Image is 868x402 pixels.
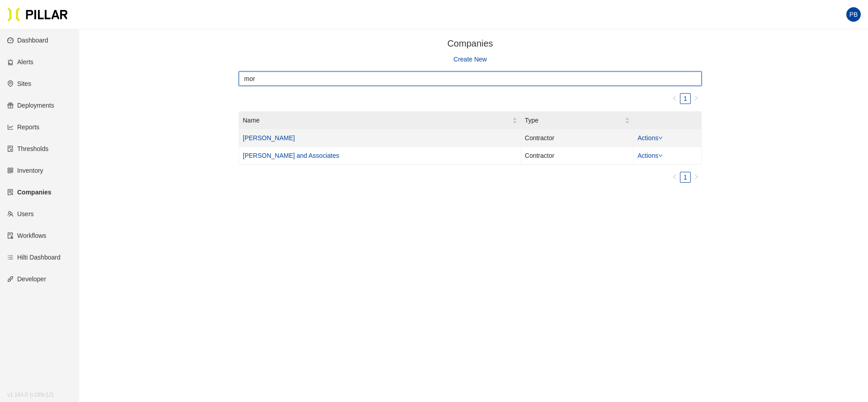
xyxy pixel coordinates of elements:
[7,37,48,44] a: dashboardDashboard
[669,172,680,183] li: Previous Page
[521,147,634,165] td: Contractor
[637,152,663,159] a: Actions
[691,93,702,104] button: right
[693,95,699,101] span: right
[669,93,680,104] button: left
[7,58,33,66] a: alertAlerts
[7,210,34,218] a: teamUsers
[453,54,487,64] a: Create New
[7,275,46,283] a: apiDeveloper
[447,38,493,48] span: Companies
[7,145,48,152] a: exceptionThresholds
[7,232,46,239] a: auditWorkflows
[672,174,677,180] span: left
[849,7,858,22] span: PB
[693,174,699,180] span: right
[680,172,691,183] li: 1
[669,93,680,104] li: Previous Page
[680,93,691,104] li: 1
[680,172,690,182] a: 1
[637,134,663,142] a: Actions
[680,94,690,104] a: 1
[7,254,61,261] a: barsHilti Dashboard
[7,123,39,131] a: line-chartReports
[521,129,634,147] td: Contractor
[7,167,43,174] a: qrcodeInventory
[691,172,702,183] button: right
[7,7,68,22] img: Pillar Technologies
[7,80,31,87] a: environmentSites
[691,172,702,183] li: Next Page
[525,115,625,125] span: Type
[243,134,295,142] a: [PERSON_NAME]
[669,172,680,183] button: left
[672,95,677,101] span: left
[691,93,702,104] li: Next Page
[243,115,512,125] span: Name
[7,189,51,196] a: solutionCompanies
[658,136,663,140] span: down
[239,71,702,86] input: Search
[658,153,663,158] span: down
[243,152,339,159] a: [PERSON_NAME] and Associates
[7,102,54,109] a: giftDeployments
